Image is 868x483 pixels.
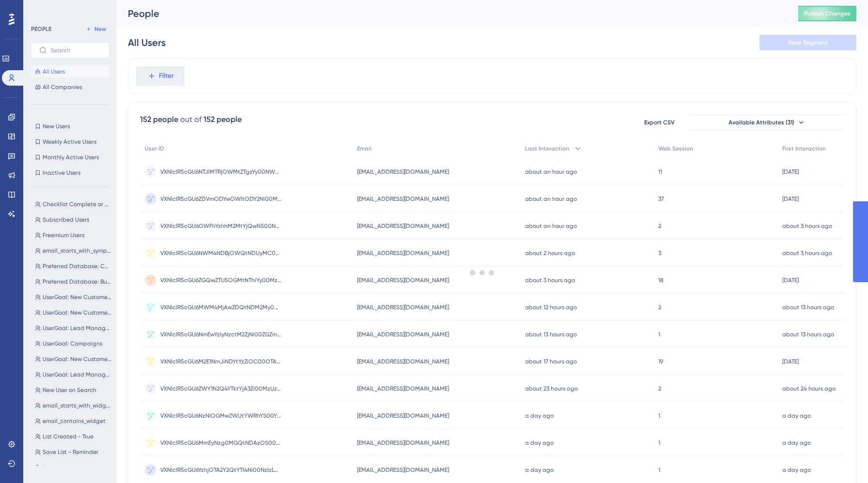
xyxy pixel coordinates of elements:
[31,151,109,163] button: Monthly Active Users
[31,431,115,442] button: List Created - True
[43,68,65,75] span: All Users
[31,214,115,226] button: Subscribed Users
[43,278,111,286] span: Preferred Database: Business
[31,446,115,458] button: Save List - Reminder
[43,433,93,440] span: List Created - True
[82,23,109,35] button: New
[31,167,109,179] button: Inactive Users
[31,245,115,257] button: email_starts_with_symphony
[31,121,109,132] button: New Users
[31,462,115,473] button: Logout
[43,122,70,130] span: New Users
[31,276,115,287] button: Preferred Database: Business
[43,386,96,394] span: New User on Search
[128,7,774,20] div: People
[31,81,109,93] button: All Companies
[827,445,856,474] iframe: UserGuiding AI Assistant Launcher
[31,66,109,77] button: All Users
[43,83,82,91] span: All Companies
[31,307,115,318] button: UserGoal: New Customers, Campaigns
[43,402,111,409] span: email_starts_with_widget
[31,198,115,210] button: Checklist Complete or Dismissed
[43,138,96,146] span: Weekly Active Users
[51,47,101,54] input: Search
[43,309,111,317] span: UserGoal: New Customers, Campaigns
[788,39,828,46] span: Save Segment
[31,25,51,33] div: PEOPLE
[43,324,111,332] span: UserGoal: Lead Management, Campaigns
[94,25,106,33] span: New
[31,353,115,365] button: UserGoal: New Customers
[31,415,115,427] button: email_contains_widget
[31,400,115,411] button: email_starts_with_widget
[128,36,166,49] div: All Users
[31,322,115,334] button: UserGoal: Lead Management, Campaigns
[759,35,856,50] button: Save Segment
[31,260,115,272] button: Preferred Database: Consumer
[43,417,106,425] span: email_contains_widget
[798,6,856,21] button: Publish Changes
[43,262,111,270] span: Preferred Database: Consumer
[43,169,80,177] span: Inactive Users
[31,229,115,241] button: Freemium Users
[43,371,111,378] span: UserGoal: Lead Management
[31,291,115,303] button: UserGoal: New Customers, Lead Management
[43,247,111,255] span: email_starts_with_symphony
[43,448,98,456] span: Save List - Reminder
[43,216,89,224] span: Subscribed Users
[804,10,851,17] span: Publish Changes
[43,340,102,347] span: UserGoal: Campaigns
[43,355,111,363] span: UserGoal: New Customers
[43,293,111,301] span: UserGoal: New Customers, Lead Management
[43,153,99,161] span: Monthly Active Users
[43,231,84,239] span: Freemium Users
[43,464,62,471] span: Logout
[31,384,115,396] button: New User on Search
[31,338,115,349] button: UserGoal: Campaigns
[31,369,115,380] button: UserGoal: Lead Management
[31,136,109,148] button: Weekly Active Users
[43,200,111,208] span: Checklist Complete or Dismissed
